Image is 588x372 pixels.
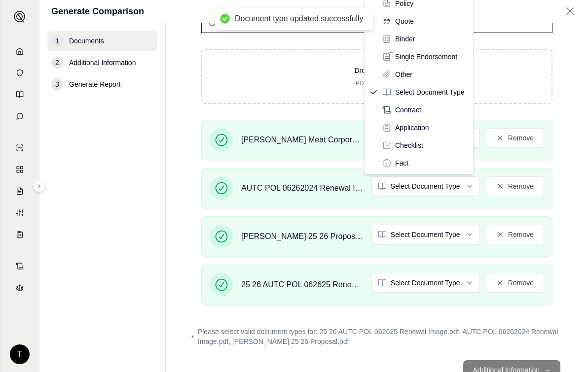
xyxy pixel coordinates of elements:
[395,123,429,133] span: Application
[395,34,415,44] span: Binder
[395,69,412,79] span: Other
[395,140,423,150] span: Checklist
[235,14,364,24] div: Document type updated successfully
[395,16,414,26] span: Quote
[395,87,465,97] span: Select Document Type
[395,158,408,168] span: Fact
[395,105,421,115] span: Contract
[395,52,457,62] span: Single Endorsement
